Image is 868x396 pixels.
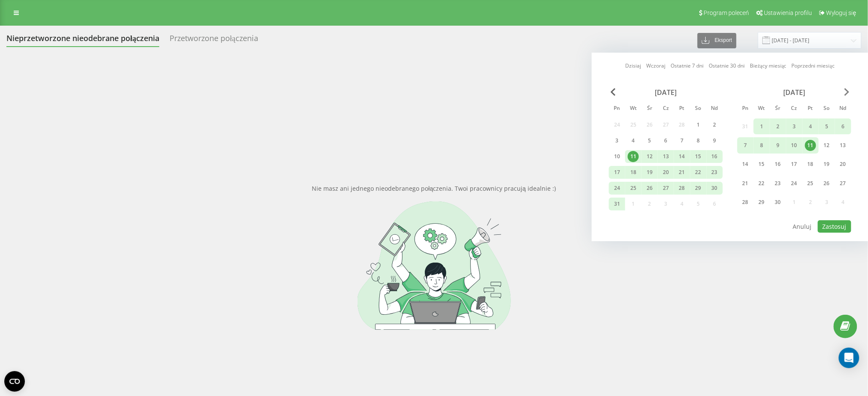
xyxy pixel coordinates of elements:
div: 23 [773,178,784,189]
div: śr 26 mar 2025 [641,182,658,195]
div: czw 17 kwi 2025 [786,157,802,172]
div: 19 [821,159,832,170]
div: 18 [805,159,816,170]
div: 16 [773,159,784,170]
div: 27 [838,178,849,189]
div: 21 [740,178,751,189]
div: pon 7 kwi 2025 [737,138,754,154]
div: 8 [756,140,767,151]
a: Wczoraj [647,62,666,70]
abbr: środa [772,103,784,115]
div: 4 [628,135,639,146]
div: czw 27 mar 2025 [658,182,674,195]
div: ndz 2 mar 2025 [707,118,723,131]
a: Poprzedni miesiąc [792,62,835,70]
div: ndz 20 kwi 2025 [835,157,851,172]
div: pt 11 kwi 2025 [802,138,819,154]
div: wt 8 kwi 2025 [754,138,770,154]
div: wt 15 kwi 2025 [754,157,770,172]
div: 15 [756,159,767,170]
div: czw 13 mar 2025 [658,150,674,163]
div: 30 [773,197,784,208]
div: 16 [709,151,720,162]
abbr: wtorek [627,103,640,115]
abbr: czwartek [788,103,801,115]
span: Ustawienia profilu [764,9,812,16]
div: 8 [693,135,704,146]
div: 4 [805,121,816,132]
div: sob 19 kwi 2025 [819,157,835,172]
span: Previous Month [611,88,616,96]
abbr: sobota [692,103,705,115]
div: czw 20 mar 2025 [658,166,674,179]
div: 9 [773,140,784,151]
div: 1 [756,121,767,132]
div: 25 [805,178,816,189]
div: sob 12 kwi 2025 [819,138,835,154]
div: 1 [693,119,704,130]
div: czw 6 mar 2025 [658,134,674,147]
div: 11 [805,140,816,151]
div: 28 [740,197,751,208]
div: 29 [756,197,767,208]
div: 31 [611,198,623,210]
div: 5 [821,121,832,132]
div: 30 [709,183,720,194]
div: 22 [693,167,704,178]
abbr: sobota [820,103,833,115]
div: śr 19 mar 2025 [641,166,658,179]
div: wt 1 kwi 2025 [754,118,770,134]
div: 2 [709,119,720,130]
div: 3 [789,121,800,132]
button: Anuluj [788,220,817,233]
div: śr 5 mar 2025 [641,134,658,147]
div: Nieprzetworzone nieodebrane połączenia [6,34,159,47]
div: 9 [709,135,720,146]
abbr: piątek [804,103,817,115]
div: 28 [677,183,688,194]
div: wt 4 mar 2025 [625,134,641,147]
div: sob 1 mar 2025 [690,118,707,131]
div: 11 [628,151,639,162]
div: czw 3 kwi 2025 [786,118,802,134]
span: Next Month [844,88,850,96]
div: czw 10 kwi 2025 [786,138,802,154]
div: pon 17 mar 2025 [609,166,625,179]
button: Zastosuj [818,220,851,233]
div: pt 7 mar 2025 [674,134,690,147]
div: sob 8 mar 2025 [690,134,707,147]
div: ndz 30 mar 2025 [707,182,723,195]
div: śr 16 kwi 2025 [770,157,786,172]
div: pon 10 mar 2025 [609,150,625,163]
div: pt 21 mar 2025 [674,166,690,179]
div: wt 18 mar 2025 [625,166,641,179]
div: ndz 23 mar 2025 [707,166,723,179]
abbr: środa [643,103,656,115]
div: 10 [789,140,800,151]
div: śr 23 kwi 2025 [770,175,786,191]
a: Ostatnie 30 dni [709,62,745,70]
div: pt 14 mar 2025 [674,150,690,163]
div: 15 [693,151,704,162]
div: 2 [773,121,784,132]
div: pon 24 mar 2025 [609,182,625,195]
div: 20 [660,167,671,178]
div: 20 [838,159,849,170]
div: 26 [821,178,832,189]
div: 24 [611,183,623,194]
abbr: czwartek [659,103,672,115]
a: Bieżący miesiąc [750,62,787,70]
div: 27 [660,183,671,194]
div: pon 28 kwi 2025 [737,195,754,210]
div: ndz 16 mar 2025 [707,150,723,163]
div: śr 12 mar 2025 [641,150,658,163]
div: 12 [644,151,655,162]
div: pt 25 kwi 2025 [802,175,819,191]
div: pt 4 kwi 2025 [802,118,819,134]
abbr: poniedziałek [739,103,752,115]
div: 7 [677,135,688,146]
div: ndz 9 mar 2025 [707,134,723,147]
div: sob 29 mar 2025 [690,182,707,195]
div: 7 [740,140,751,151]
div: ndz 6 kwi 2025 [835,118,851,134]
